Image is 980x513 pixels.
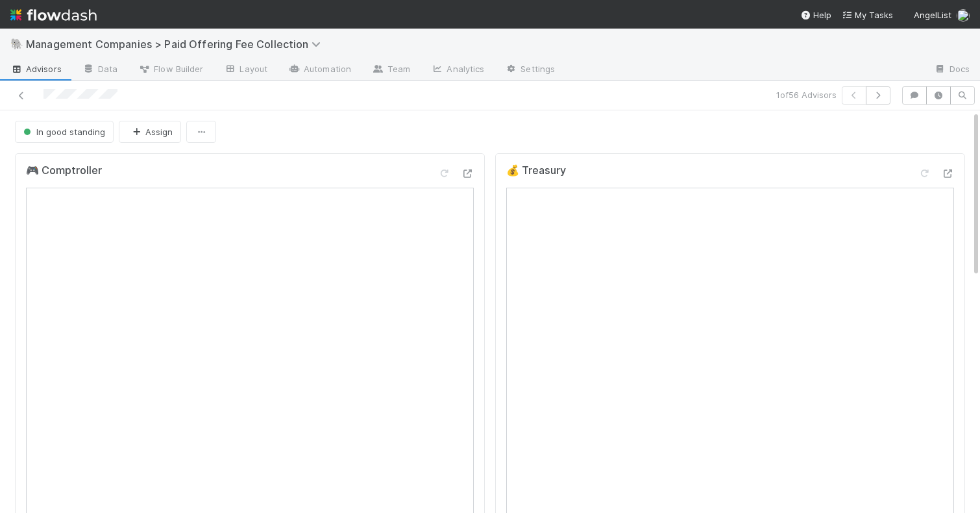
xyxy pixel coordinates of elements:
span: In good standing [21,127,105,137]
h5: 💰 Treasury [506,164,566,177]
a: Settings [495,60,565,81]
img: logo-inverted-e16ddd16eac7371096b0.svg [10,4,97,26]
span: Advisors [10,62,62,75]
a: Data [72,60,128,81]
a: My Tasks [842,8,893,21]
a: Docs [924,60,980,81]
span: Management Companies > Paid Offering Fee Collection [26,38,327,51]
span: 1 of 56 Advisors [776,88,837,101]
a: Flow Builder [128,60,214,81]
button: In good standing [15,121,114,143]
a: Layout [214,60,278,81]
button: Assign [119,121,181,143]
div: Help [800,8,831,21]
span: 🐘 [10,38,23,49]
img: avatar_571adf04-33e8-4205-80f0-83f56503bf42.png [957,9,970,22]
a: Automation [278,60,361,81]
span: Flow Builder [138,62,203,75]
a: Analytics [421,60,495,81]
a: Team [361,60,421,81]
h5: 🎮 Comptroller [26,164,102,177]
span: AngelList [914,10,951,20]
span: My Tasks [842,10,893,20]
